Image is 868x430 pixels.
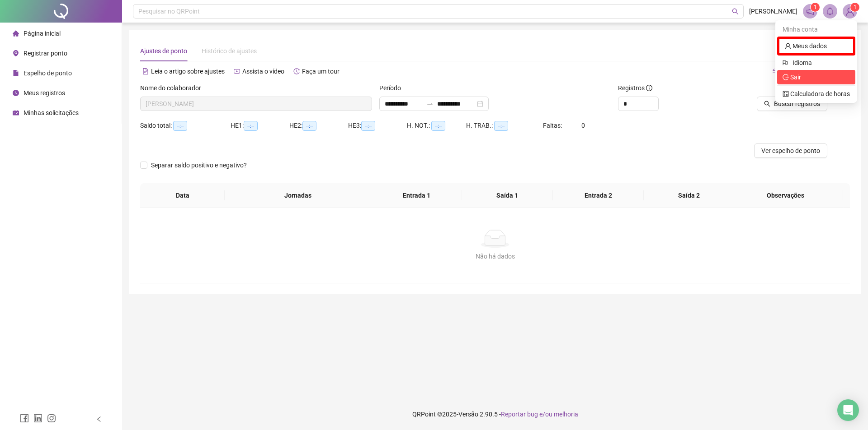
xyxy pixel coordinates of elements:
span: EVELLYN NAJJA HILÁRIO [146,97,367,111]
span: Idioma [793,58,844,68]
span: Página inicial [24,30,61,37]
span: info-circle [646,85,652,91]
span: Versão [458,411,478,418]
span: home [13,30,19,37]
footer: QRPoint © 2025 - 2.90.5 - [122,398,868,430]
span: schedule [13,110,19,116]
span: bell [826,7,834,15]
div: H. NOT.: [407,120,466,131]
span: Histórico de ajustes [202,47,257,55]
div: Não há dados [151,251,839,261]
sup: 1 [811,3,820,12]
span: Separar saldo positivo e negativo? [147,160,250,170]
div: Saldo total: [140,120,231,131]
button: Buscar registros [757,97,827,111]
span: Meus registros [24,89,65,97]
span: file [13,70,19,76]
span: to [426,100,434,107]
span: Sair [790,74,801,81]
span: search [732,8,739,15]
span: facebook [20,414,29,423]
img: 70692 [843,5,857,18]
span: 1 [854,4,857,10]
div: Open Intercom Messenger [837,399,859,421]
span: --:-- [494,121,508,131]
span: swap-right [426,100,434,107]
span: flag [783,58,789,68]
div: HE 2: [289,120,348,131]
span: Minhas solicitações [24,109,79,116]
span: logout [783,74,789,80]
button: Ver espelho de ponto [754,143,827,158]
span: --:-- [244,121,258,131]
a: user Meus dados [785,42,827,50]
div: H. TRAB.: [466,120,543,131]
span: instagram [47,414,56,423]
th: Observações [728,183,843,208]
span: --:-- [361,121,375,131]
span: swap [772,68,778,74]
span: 0 [581,122,585,129]
th: Data [140,183,225,208]
span: linkedin [33,414,42,423]
span: environment [13,50,19,56]
span: search [764,101,770,107]
sup: Atualize o seu contato no menu Meus Dados [850,3,859,12]
span: --:-- [431,121,445,131]
span: Ajustes de ponto [140,47,187,55]
span: Registros [618,83,652,93]
span: Faça um tour [302,68,340,75]
span: Espelho de ponto [24,69,72,77]
span: notification [806,7,814,15]
th: Saída 2 [644,183,735,208]
span: --:-- [173,121,187,131]
span: history [293,68,300,74]
span: Faltas: [543,122,563,129]
span: Observações [735,190,836,200]
span: --:-- [302,121,316,131]
span: [PERSON_NAME] [749,6,797,16]
label: Nome do colaborador [140,83,207,93]
th: Saída 1 [462,183,553,208]
span: clock-circle [13,90,19,96]
a: calculator Calculadora de horas [783,90,850,97]
span: Ver espelho de ponto [761,146,820,156]
span: Reportar bug e/ou melhoria [501,411,578,418]
span: Registrar ponto [24,50,67,57]
th: Entrada 2 [553,183,644,208]
th: Entrada 1 [371,183,462,208]
span: left [96,416,102,422]
div: HE 1: [231,120,289,131]
span: youtube [234,68,240,74]
span: file-text [142,68,149,74]
span: Assista o vídeo [242,68,284,75]
div: HE 3: [348,120,407,131]
div: Minha conta [777,22,855,37]
label: Período [379,83,407,93]
span: Leia o artigo sobre ajustes [151,68,225,75]
th: Jornadas [225,183,371,208]
span: 1 [814,4,817,10]
span: Buscar registros [774,99,820,109]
